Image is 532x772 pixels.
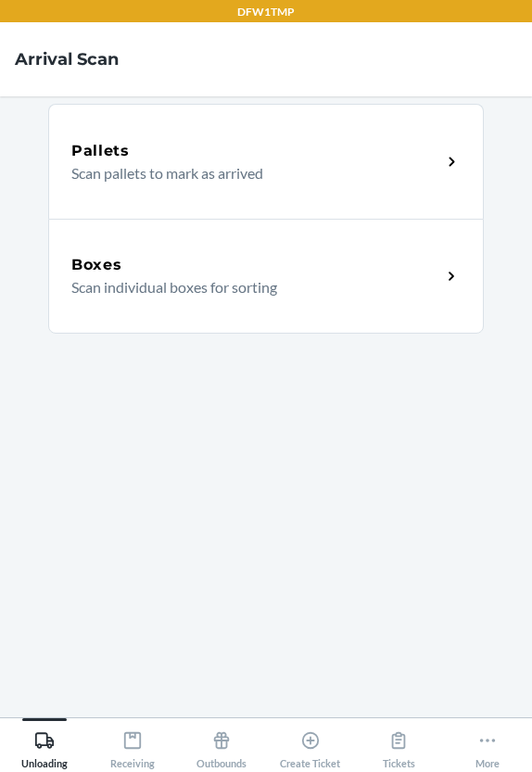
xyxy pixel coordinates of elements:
div: Receiving [110,723,155,769]
div: Create Ticket [280,723,340,769]
p: Scan pallets to mark as arrived [71,162,426,184]
h5: Boxes [71,254,122,276]
button: Receiving [89,718,178,769]
div: Tickets [383,723,415,769]
div: Unloading [21,723,68,769]
button: Outbounds [177,718,266,769]
button: More [443,718,532,769]
a: PalletsScan pallets to mark as arrived [48,104,484,219]
h5: Pallets [71,140,130,162]
div: Outbounds [196,723,247,769]
p: Scan individual boxes for sorting [71,276,426,298]
a: BoxesScan individual boxes for sorting [48,219,484,334]
div: More [475,723,500,769]
button: Create Ticket [266,718,355,769]
h4: Arrival Scan [15,47,119,71]
p: DFW1TMP [237,4,295,20]
button: Tickets [355,718,444,769]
